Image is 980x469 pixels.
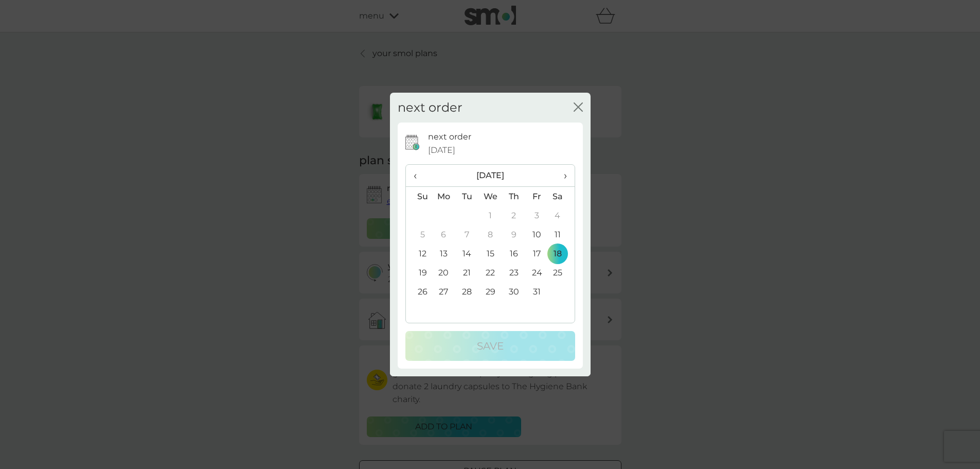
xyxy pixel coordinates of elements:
th: Mo [432,187,456,206]
td: 7 [455,225,478,244]
td: 9 [502,225,525,244]
td: 10 [525,225,548,244]
td: 8 [478,225,502,244]
td: 14 [455,244,478,263]
p: next order [428,130,471,144]
td: 4 [548,206,574,225]
td: 12 [406,244,432,263]
td: 17 [525,244,548,263]
td: 18 [548,244,574,263]
td: 5 [406,225,432,244]
td: 3 [525,206,548,225]
th: [DATE] [432,165,549,187]
td: 19 [406,263,432,282]
button: close [574,102,583,113]
td: 26 [406,282,432,301]
th: Fr [525,187,548,206]
td: 31 [525,282,548,301]
td: 13 [432,244,456,263]
th: Sa [548,187,574,206]
span: ‹ [414,165,424,186]
th: Tu [455,187,478,206]
td: 29 [478,282,502,301]
td: 1 [478,206,502,225]
td: 24 [525,263,548,282]
td: 20 [432,263,456,282]
td: 6 [432,225,456,244]
td: 27 [432,282,456,301]
h2: next order [398,100,462,115]
th: We [478,187,502,206]
td: 2 [502,206,525,225]
td: 16 [502,244,525,263]
span: [DATE] [428,144,455,157]
td: 22 [478,263,502,282]
button: Save [405,331,575,361]
td: 30 [502,282,525,301]
td: 21 [455,263,478,282]
td: 15 [478,244,502,263]
td: 28 [455,282,478,301]
td: 23 [502,263,525,282]
td: 11 [548,225,574,244]
span: › [556,165,566,186]
p: Save [477,338,504,354]
th: Th [502,187,525,206]
td: 25 [548,263,574,282]
th: Su [406,187,432,206]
